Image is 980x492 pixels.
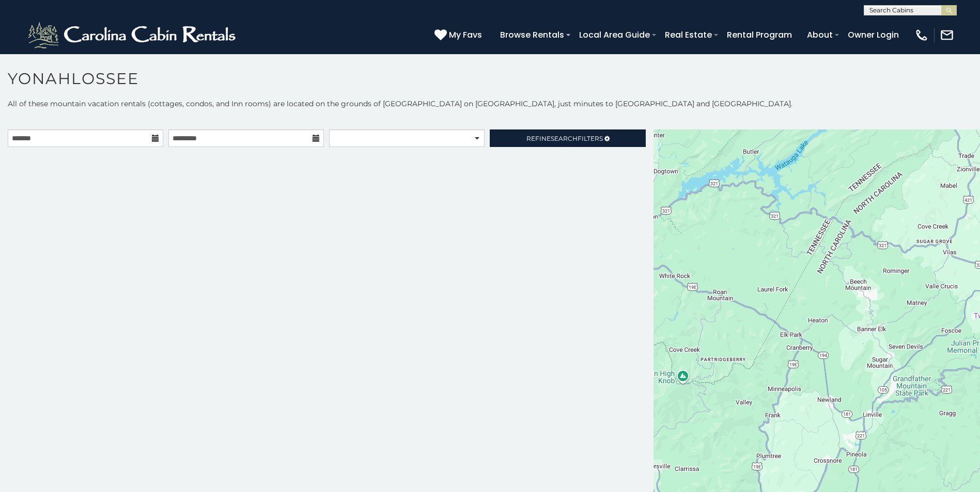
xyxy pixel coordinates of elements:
img: White-1-2.png [26,20,240,51]
a: Rental Program [722,26,797,44]
span: Search [551,135,578,142]
img: mail-regular-white.png [940,28,954,42]
a: Real Estate [660,26,717,44]
a: Local Area Guide [574,26,655,44]
a: Owner Login [843,26,904,44]
span: My Favs [449,28,482,41]
img: phone-regular-white.png [914,28,929,42]
a: RefineSearchFilters [490,129,645,147]
a: My Favs [434,28,485,42]
a: About [802,26,838,44]
a: Browse Rentals [495,26,569,44]
span: Refine Filters [526,135,603,142]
